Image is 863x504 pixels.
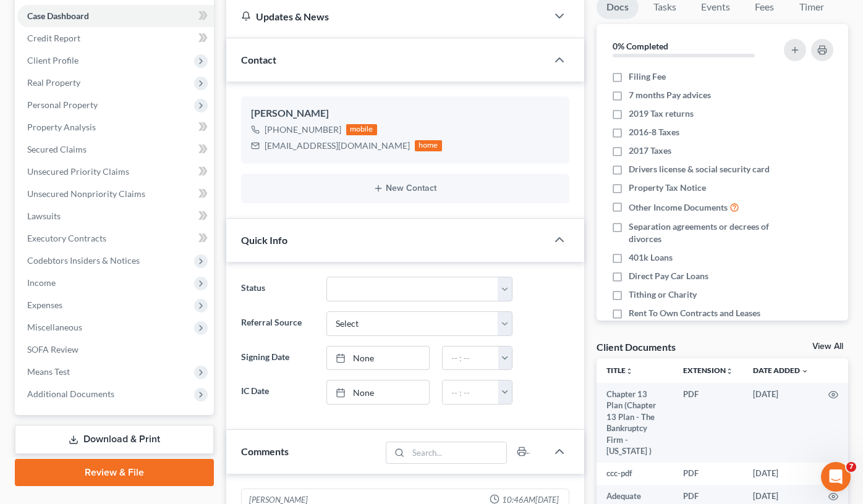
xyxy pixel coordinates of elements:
[27,300,62,310] span: Expenses
[606,366,633,375] a: Titleunfold_more
[27,144,87,154] span: Secured Claims
[17,161,214,183] a: Unsecured Priority Claims
[265,124,341,135] span: [PHONE_NUMBER]
[27,233,106,243] span: Executory Contracts
[629,126,679,138] span: 2016-8 Taxes
[17,338,214,361] a: SOFA Review
[327,380,429,404] a: None
[673,383,743,463] td: PDF
[683,366,733,375] a: Extensionunfold_more
[743,383,818,463] td: [DATE]
[629,288,697,301] span: Tithing or Charity
[241,234,287,246] span: Quick Info
[327,346,429,370] a: None
[629,163,770,175] span: Drivers license & social security card
[846,462,856,472] span: 7
[629,107,694,120] span: 2019 Tax returns
[597,340,676,353] div: Client Documents
[629,307,760,319] span: Rent To Own Contracts and Leases
[629,270,708,282] span: Direct Pay Car Loans
[27,55,79,65] span: Client Profile
[27,322,82,332] span: Miscellaneous
[235,346,320,371] label: Signing Date
[443,346,499,370] input: -- : --
[673,463,743,485] td: PDF
[629,89,711,101] span: 7 months Pay advices
[17,138,214,161] a: Secured Claims
[408,442,506,463] input: Search...
[265,140,410,152] div: [EMAIL_ADDRESS][DOMAIN_NAME]
[27,188,145,199] span: Unsecured Nonpriority Claims
[235,277,320,301] label: Status
[27,255,140,266] span: Codebtors Insiders & Notices
[613,41,668,51] strong: 0% Completed
[597,463,674,485] td: ccc-pdf
[726,367,733,375] i: unfold_more
[27,99,98,110] span: Personal Property
[626,367,633,375] i: unfold_more
[443,380,499,404] input: -- : --
[27,366,70,377] span: Means Test
[251,183,559,193] button: New Contact
[17,205,214,227] a: Lawsuits
[597,383,674,463] td: Chapter 13 Plan (Chapter 13 Plan - The Bankruptcy Firm - [US_STATE] )
[241,54,276,65] span: Contact
[27,33,80,43] span: Credit Report
[821,462,851,492] iframe: Intercom live chat
[27,166,129,177] span: Unsecured Priority Claims
[27,344,79,355] span: SOFA Review
[241,445,289,457] span: Comments
[15,425,214,454] a: Download & Print
[27,10,89,21] span: Case Dashboard
[17,227,214,250] a: Executory Contracts
[27,277,56,288] span: Income
[629,182,706,194] span: Property Tax Notice
[235,311,320,336] label: Referral Source
[17,5,214,27] a: Case Dashboard
[629,201,728,214] span: Other Income Documents
[629,145,671,157] span: 2017 Taxes
[15,459,214,486] a: Review & File
[743,463,818,485] td: [DATE]
[629,70,666,83] span: Filing Fee
[235,380,320,405] label: IC Date
[241,10,532,23] div: Updates & News
[251,106,559,121] div: [PERSON_NAME]
[27,122,96,132] span: Property Analysis
[27,388,114,399] span: Additional Documents
[753,366,809,375] a: Date Added expand_more
[812,342,843,351] a: View All
[17,27,214,49] a: Credit Report
[346,124,377,135] div: mobile
[27,211,61,221] span: Lawsuits
[801,367,809,375] i: expand_more
[629,251,673,264] span: 401k Loans
[27,77,80,88] span: Real Property
[629,220,775,245] span: Separation agreements or decrees of divorces
[17,116,214,138] a: Property Analysis
[415,140,442,151] div: home
[17,183,214,205] a: Unsecured Nonpriority Claims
